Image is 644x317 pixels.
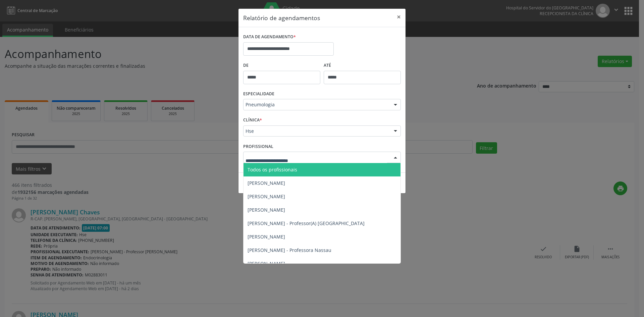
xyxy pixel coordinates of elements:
span: [PERSON_NAME] - Professora Nassau [248,247,331,253]
span: Todos os profissionais [248,166,297,173]
span: [PERSON_NAME] [248,180,285,186]
label: ESPECIALIDADE [243,89,274,99]
label: ATÉ [324,60,401,71]
label: PROFISSIONAL [243,141,273,152]
label: DATA DE AGENDAMENTO [243,32,296,42]
span: [PERSON_NAME] [248,233,285,240]
span: [PERSON_NAME] - Professor(A) [GEOGRAPHIC_DATA] [248,220,365,226]
button: Close [392,9,406,25]
span: Pneumologia [246,101,387,108]
span: [PERSON_NAME] [248,260,285,267]
label: De [243,60,320,71]
label: CLÍNICA [243,115,262,125]
h5: Relatório de agendamentos [243,13,320,22]
span: [PERSON_NAME] [248,207,285,213]
span: [PERSON_NAME] [248,193,285,200]
span: Hse [246,128,387,135]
